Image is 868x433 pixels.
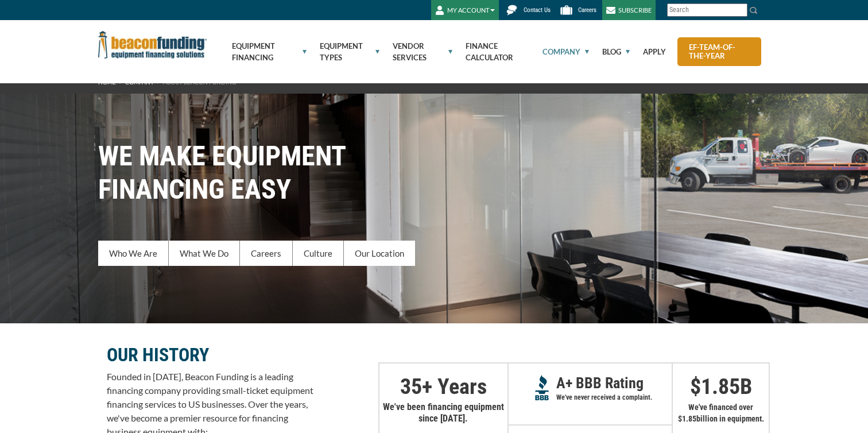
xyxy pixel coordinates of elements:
img: Beacon Funding Corporation [98,31,207,59]
a: Careers [240,241,293,266]
a: Equipment Types [307,20,379,83]
a: ef-team-of-the-year [677,37,761,66]
a: Clear search text [735,6,745,15]
p: + Years [379,381,508,392]
span: Contact Us [524,6,551,14]
p: We've financed over $ billion in equipment. [673,401,769,424]
span: 1.85 [701,374,740,399]
a: Beacon Funding Corporation [98,39,207,48]
h1: WE MAKE EQUIPMENT FINANCING EASY [98,140,770,206]
a: Our Location [344,241,415,266]
p: We've never received a complaint. [556,392,672,403]
a: Equipment Financing [219,20,307,83]
span: 1.85 [682,414,696,423]
span: 35 [400,374,422,399]
p: OUR HISTORY [107,348,313,362]
img: Search [749,6,758,15]
a: Culture [293,241,344,266]
a: Apply [630,26,666,78]
a: Vendor Services [379,20,452,83]
a: Company [529,26,589,78]
a: What We Do [169,241,240,266]
a: Who We Are [98,241,169,266]
p: $ B [673,381,769,392]
a: Finance Calculator [452,20,530,83]
p: A+ BBB Rating [556,377,672,389]
span: Careers [578,6,596,14]
a: Blog [589,26,630,78]
input: Search [667,3,747,17]
img: A+ Reputation BBB [535,375,549,400]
